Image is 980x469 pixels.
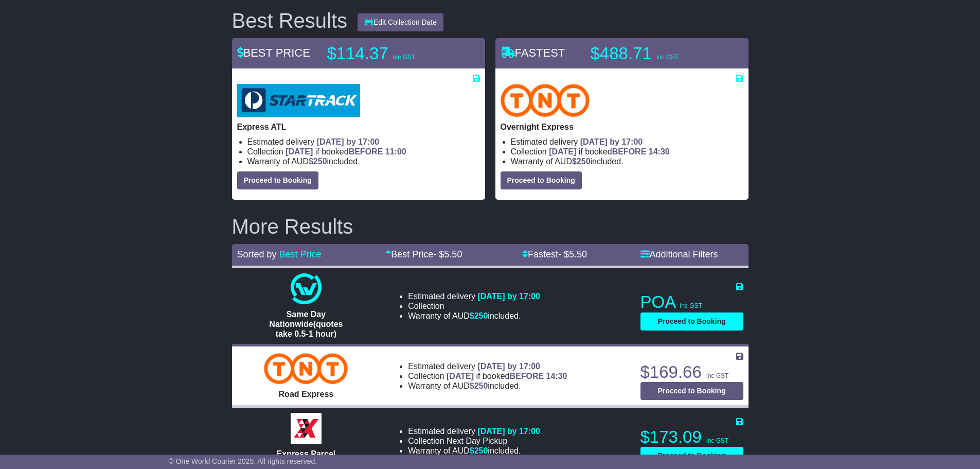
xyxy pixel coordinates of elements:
[169,457,317,465] span: © One World Courier 2025. All rights reserved.
[309,157,327,166] span: $
[501,122,743,132] p: Overnight Express
[247,157,480,166] li: Warranty of AUD included.
[680,302,702,309] span: inc GST
[313,157,327,166] span: 250
[408,361,567,371] li: Estimated delivery
[447,437,507,445] span: Next Day Pickup
[447,372,567,380] span: if booked
[408,381,567,391] li: Warranty of AUD included.
[447,372,474,380] span: [DATE]
[470,446,488,455] span: $
[511,147,743,157] li: Collection
[511,137,743,147] li: Estimated delivery
[511,157,743,166] li: Warranty of AUD included.
[247,137,480,147] li: Estimated delivery
[640,292,743,312] p: POA
[474,311,488,320] span: 250
[477,292,540,301] span: [DATE] by 17:00
[408,446,540,456] li: Warranty of AUD included.
[291,273,322,304] img: One World Courier: Same Day Nationwide(quotes take 0.5-1 hour)
[232,215,749,238] h2: More Results
[286,147,313,156] span: [DATE]
[408,426,540,436] li: Estimated delivery
[649,147,670,156] span: 14:30
[706,437,728,444] span: inc GST
[277,449,336,468] span: Express Parcel Service
[269,310,343,338] span: Same Day Nationwide(quotes take 0.5-1 hour)
[237,249,277,259] span: Sorted by
[327,43,456,64] p: $114.37
[393,54,415,61] span: inc GST
[569,249,587,259] span: 5.50
[385,249,462,259] a: Best Price- $5.50
[612,147,647,156] span: BEFORE
[501,171,582,189] button: Proceed to Booking
[349,147,383,156] span: BEFORE
[509,372,544,380] span: BEFORE
[474,381,488,390] span: 250
[433,249,462,259] span: - $
[501,46,565,59] span: FASTEST
[444,249,462,259] span: 5.50
[549,147,576,156] span: [DATE]
[522,249,587,259] a: Fastest- $5.50
[279,249,322,259] a: Best Price
[546,372,567,380] span: 14:30
[470,381,488,390] span: $
[286,147,406,156] span: if booked
[577,157,591,166] span: 250
[408,371,567,381] li: Collection
[640,312,743,331] button: Proceed to Booking
[640,362,743,383] p: $169.66
[580,137,643,146] span: [DATE] by 17:00
[237,171,318,189] button: Proceed to Booking
[572,157,591,166] span: $
[591,43,719,64] p: $488.71
[477,362,540,371] span: [DATE] by 17:00
[408,301,540,311] li: Collection
[227,9,353,32] div: Best Results
[291,413,322,444] img: Border Express: Express Parcel Service
[640,382,743,400] button: Proceed to Booking
[558,249,587,259] span: - $
[470,311,488,320] span: $
[279,390,334,398] span: Road Express
[706,372,728,379] span: inc GST
[237,84,360,117] img: StarTrack: Express ATL
[501,84,590,117] img: TNT Domestic: Overnight Express
[317,137,380,146] span: [DATE] by 17:00
[656,54,679,61] span: inc GST
[237,46,310,59] span: BEST PRICE
[408,436,540,446] li: Collection
[385,147,406,156] span: 11:00
[358,13,443,31] button: Edit Collection Date
[640,249,718,259] a: Additional Filters
[237,122,480,132] p: Express ATL
[474,446,488,455] span: 250
[264,353,348,384] img: TNT Domestic: Road Express
[408,311,540,321] li: Warranty of AUD included.
[477,427,540,436] span: [DATE] by 17:00
[640,447,743,465] button: Proceed to Booking
[549,147,669,156] span: if booked
[408,291,540,301] li: Estimated delivery
[247,147,480,157] li: Collection
[640,427,743,447] p: $173.09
